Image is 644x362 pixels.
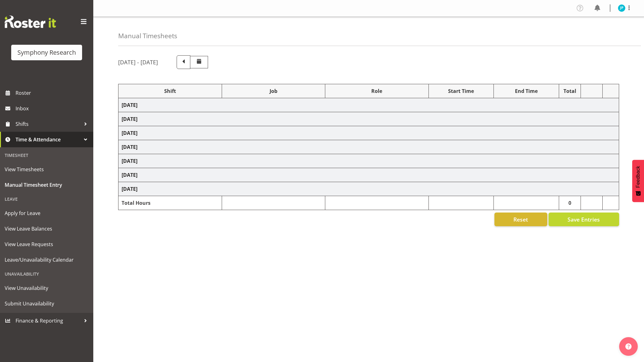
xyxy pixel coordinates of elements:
[2,236,92,252] a: View Leave Requests
[118,154,619,168] td: [DATE]
[118,182,619,196] td: [DATE]
[5,299,89,308] span: Submit Unavailability
[118,112,619,126] td: [DATE]
[562,87,577,95] div: Total
[16,119,81,129] span: Shifts
[549,213,619,226] button: Save Entries
[497,87,556,95] div: End Time
[632,160,644,202] button: Feedback - Show survey
[559,196,581,210] td: 0
[2,205,92,221] a: Apply for Leave
[2,252,92,268] a: Leave/Unavailability Calendar
[118,196,222,210] td: Total Hours
[5,240,89,249] span: View Leave Requests
[16,316,81,325] span: Finance & Reporting
[2,193,92,205] div: Leave
[118,32,177,39] h4: Manual Timesheets
[5,180,89,190] span: Manual Timesheet Entry
[2,177,92,193] a: Manual Timesheet Entry
[635,166,641,188] span: Feedback
[2,221,92,236] a: View Leave Balances
[432,87,491,95] div: Start Time
[2,280,92,296] a: View Unavailability
[16,88,90,98] span: Roster
[2,162,92,177] a: View Timesheets
[494,213,547,226] button: Reset
[225,87,322,95] div: Job
[118,140,619,154] td: [DATE]
[513,215,528,223] span: Reset
[2,268,92,280] div: Unavailability
[5,224,89,233] span: View Leave Balances
[16,135,81,144] span: Time & Attendance
[17,48,76,57] div: Symphony Research
[5,255,89,264] span: Leave/Unavailability Calendar
[5,283,89,293] span: View Unavailability
[568,215,600,223] span: Save Entries
[618,4,625,12] img: jake-pringle11873.jpg
[5,208,89,218] span: Apply for Leave
[2,149,92,162] div: Timesheet
[118,59,158,66] h5: [DATE] - [DATE]
[2,296,92,311] a: Submit Unavailability
[5,165,89,174] span: View Timesheets
[122,87,219,95] div: Shift
[16,104,90,113] span: Inbox
[625,343,632,350] img: help-xxl-2.png
[118,126,619,140] td: [DATE]
[118,98,619,112] td: [DATE]
[5,16,56,28] img: Rosterit website logo
[328,87,425,95] div: Role
[118,168,619,182] td: [DATE]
